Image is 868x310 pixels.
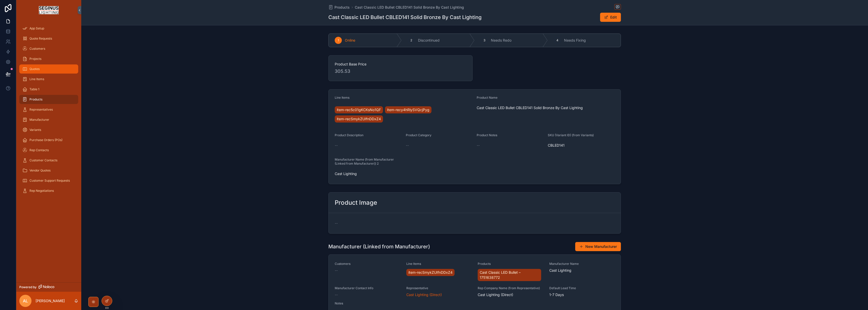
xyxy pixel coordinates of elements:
p: [PERSON_NAME] [36,298,65,303]
span: Manufacturer Name (from Manufacturer (Linked from Manufacturer)) 2 [335,158,394,165]
span: item-recSmykZUIfnDDxZ4 [337,116,381,122]
button: New Manufacturer [575,242,621,251]
span: Powered by [19,285,37,289]
a: Customer Support Requests [19,176,78,185]
a: Purchase Orders (POs) [19,135,78,145]
a: Cast Classic LED Bullet CBLED141 Solid Bronze By Cast Lighting [355,5,464,10]
a: Cast Lighting (Direct) [406,292,442,297]
span: Rep Negotiations [29,189,54,193]
span: -- [477,143,480,148]
a: Line Items [19,75,78,84]
span: Cast Classic LED Bullet CBLED141 Solid Bronze By Cast Lighting [477,105,615,110]
span: Products [334,5,350,10]
a: Representatives [19,105,78,114]
a: item-recy4hRlySVQcjPyg [385,106,431,113]
a: Manufacturer [19,115,78,124]
button: Edit [600,13,621,22]
span: Customers [335,262,400,266]
span: AL [23,298,28,304]
span: item-rec5c01gKCKsNo1QF [337,107,381,112]
a: Products [328,5,350,10]
span: Needs Redo [491,38,511,43]
h1: Cast Classic LED Bullet CBLED141 Solid Bronze By Cast Lighting [328,14,481,21]
span: Projects [29,57,41,61]
a: Powered by [16,282,81,292]
span: Vendor Quotes [29,168,51,173]
span: -- [335,221,338,226]
span: SKU (Variant ID) (from Variants) [548,133,594,137]
div: scrollable content [16,20,81,282]
span: Line Items [29,77,44,81]
a: Projects [19,54,78,63]
span: Variants [29,128,41,132]
span: Notes [335,301,400,305]
span: item-recy4hRlySVQcjPyg [387,107,429,112]
a: item-recSmykZUIfnDDxZ4 [335,115,383,123]
a: App Setup [19,24,78,33]
span: Discontinued [418,38,440,43]
span: Quotes [29,67,40,71]
span: -- [335,292,338,297]
span: Products [29,97,42,101]
span: Purchase Orders (POs) [29,138,62,142]
span: 4 [556,38,558,42]
a: Vendor Quotes [19,166,78,175]
span: Rep Contacts [29,148,49,152]
span: 3 [484,38,485,42]
a: Rep Contacts [19,146,78,155]
span: Manufacturer [29,118,49,122]
span: -- [335,268,338,273]
span: Customer Support Requests [29,179,70,183]
span: Product Notes [477,133,497,137]
span: Line Items [335,96,349,99]
span: Cast Lighting [335,171,402,176]
a: Quotes [19,64,78,74]
span: 1 [338,38,339,42]
span: 1-7 Days [549,292,615,297]
span: Cast Lighting [549,268,615,273]
img: App logo [39,6,58,14]
h1: Manufacturer (Linked from Manufacturer) [328,243,430,250]
span: -- [335,143,338,148]
span: Representative [406,286,472,290]
a: Quote Requests [19,34,78,43]
span: Customers [29,47,45,51]
span: 305.53 [335,68,466,75]
span: Line Items [406,262,472,266]
a: Customer Contacts [19,156,78,165]
span: Product Description [335,133,363,137]
span: Online [345,38,355,43]
a: Cast Classic LED Bullet – 1751638772 [478,269,541,281]
a: item-rec5c01gKCKsNo1QF [335,106,383,113]
span: CBLED141 [548,143,615,148]
span: Representatives [29,108,53,112]
a: Customers [19,44,78,53]
a: Rep Negotiations [19,186,78,195]
a: Variants [19,125,78,134]
h2: Product Image [335,199,377,207]
a: Products [19,95,78,104]
a: item-recSmykZUIfnDDxZ4 [406,269,455,276]
span: Needs Fixing [564,38,586,43]
span: Quote Requests [29,37,52,41]
span: Product Category [406,133,431,137]
span: Products [478,262,543,266]
span: Product Name [477,96,497,99]
span: -- [406,143,409,148]
span: Manufacturer Name [549,262,615,266]
span: Customer Contacts [29,158,57,162]
span: Cast Classic LED Bullet – 1751638772 [480,270,539,280]
span: Table 1 [29,87,39,91]
span: Cast Lighting (Direct) [478,292,543,297]
span: Rep Company Name (from Representative) [478,286,543,290]
span: item-recSmykZUIfnDDxZ4 [408,270,453,275]
span: App Setup [29,26,44,30]
span: Manufacturer Contact Info [335,286,400,290]
span: Default Lead Time [549,286,615,290]
span: 2 [410,38,412,42]
a: Table 1 [19,85,78,94]
span: Product Base Price [335,62,466,67]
